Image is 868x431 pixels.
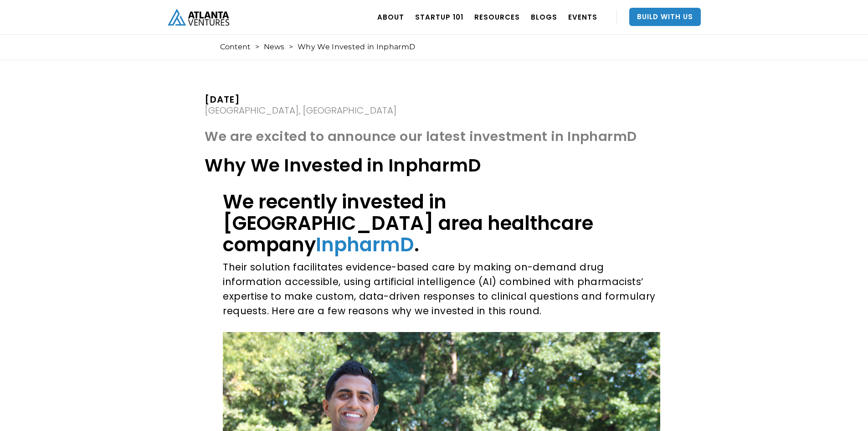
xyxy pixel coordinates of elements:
[629,8,701,26] a: Build With Us
[223,191,660,255] h1: We recently invested in [GEOGRAPHIC_DATA] area healthcare company .
[568,4,597,30] a: EVENTS
[415,4,463,30] a: Startup 101
[255,42,259,52] div: >
[205,106,397,115] div: [GEOGRAPHIC_DATA], [GEOGRAPHIC_DATA]
[205,129,663,149] h1: We are excited to announce our latest investment in InpharmD
[531,4,557,30] a: BLOGS
[377,4,404,30] a: ABOUT
[205,154,663,177] h1: Why We Invested in InpharmD
[289,42,293,52] div: >
[298,42,415,52] div: Why We Invested in InpharmD
[474,4,520,30] a: RESOURCES
[205,95,397,104] div: [DATE]
[223,260,660,318] p: Their solution facilitates evidence-based care by making on-demand drug information accessible, u...
[264,42,284,52] a: News
[316,231,414,258] a: InpharmD
[220,42,251,52] a: Content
